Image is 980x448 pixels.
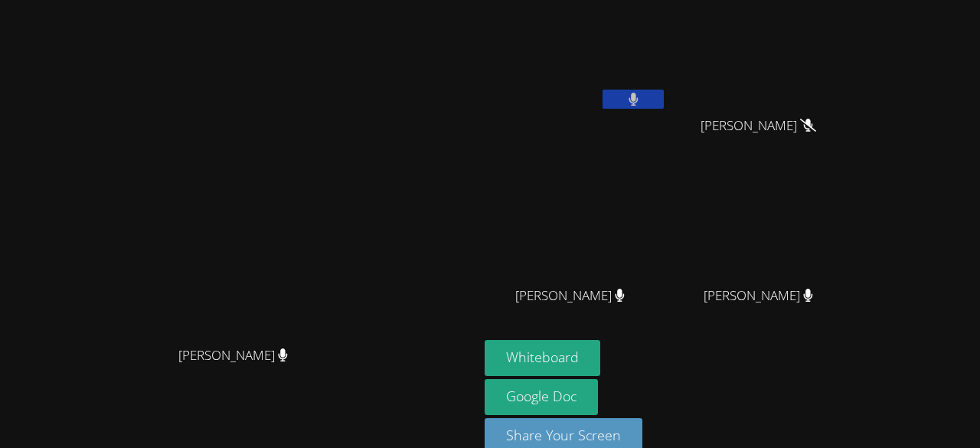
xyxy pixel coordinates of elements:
span: [PERSON_NAME] [178,345,288,367]
span: [PERSON_NAME] [701,115,816,137]
span: [PERSON_NAME] [704,285,813,307]
button: Whiteboard [485,340,600,376]
a: Google Doc [485,379,598,415]
span: [PERSON_NAME] [515,285,625,307]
